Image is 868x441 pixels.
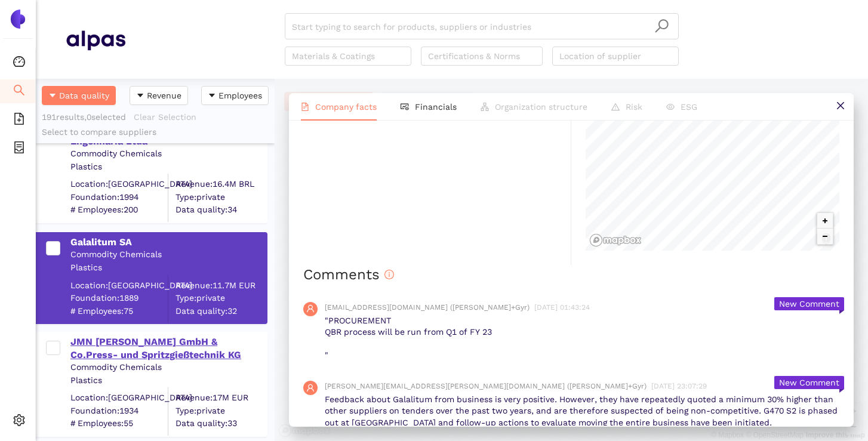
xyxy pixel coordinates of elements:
[827,93,854,120] button: close
[70,236,266,249] div: Galalitum SA
[70,418,168,430] span: # Employees: 55
[301,103,309,111] span: file-text
[589,233,642,247] a: Mapbox logo
[817,213,833,229] button: Zoom in
[70,292,168,304] span: Foundation: 1889
[70,204,168,216] span: # Employees: 200
[306,384,315,392] span: user
[176,178,266,190] div: Revenue: 16.4M BRL
[401,103,409,111] span: fund-view
[70,279,168,291] div: Location: [GEOGRAPHIC_DATA]
[130,86,188,105] button: caret-downRevenue
[70,161,266,172] div: Plastics
[42,86,116,105] button: caret-downData quality
[681,102,697,112] span: ESG
[481,103,489,111] span: apartment
[325,302,534,313] span: [EMAIL_ADDRESS][DOMAIN_NAME] ([PERSON_NAME]+Gyr)
[176,204,266,216] span: Data quality: 34
[654,18,669,33] span: search
[325,394,839,429] p: Feedback about Galalitum from business is very positive. However, they have repeatedly quoted a m...
[315,102,377,112] span: Company facts
[13,51,25,75] span: dashboard
[176,305,266,317] span: Data quality: 32
[70,405,168,417] span: Foundation: 1934
[208,91,216,101] span: caret-down
[325,315,839,362] p: "PROCUREMENT QBR process will be run from Q1 of FY 23 "
[13,137,25,161] span: container
[48,91,57,101] span: caret-down
[201,86,269,105] button: caret-downEmployees
[218,89,262,102] span: Employees
[611,103,620,111] span: warning
[42,127,269,138] div: Select to compare suppliers
[176,392,266,404] div: Revenue: 17M EUR
[626,102,642,112] span: Risk
[136,91,144,101] span: caret-down
[415,102,457,112] span: Financials
[66,25,125,55] img: Homepage
[306,304,315,313] span: user
[495,102,587,112] span: Organization structure
[70,305,168,317] span: # Employees: 75
[176,418,266,430] span: Data quality: 33
[70,148,266,160] div: Commodity Chemicals
[384,270,394,279] span: info-circle
[817,229,833,244] button: Zoom out
[836,101,845,110] span: close
[70,191,168,203] span: Foundation: 1994
[666,103,675,111] span: eye
[70,335,266,362] div: JMN [PERSON_NAME] GmbH & Co.Press- und Spritzgießtechnik KG
[70,362,266,374] div: Commodity Chemicals
[176,292,266,304] span: Type: private
[176,279,266,291] div: Revenue: 11.7M EUR
[42,112,126,122] span: 191 results, 0 selected
[133,107,204,127] button: Clear Selection
[779,378,839,387] span: New Comment
[70,262,266,274] div: Plastics
[303,265,839,285] h2: Comments
[8,10,27,29] img: Logo
[13,109,25,132] span: file-add
[534,302,595,313] span: [DATE] 01:43:24
[70,249,266,261] div: Commodity Chemicals
[59,89,109,102] span: Data quality
[176,405,266,417] span: Type: private
[70,392,168,404] div: Location: [GEOGRAPHIC_DATA]
[147,89,181,102] span: Revenue
[176,191,266,203] span: Type: private
[13,410,25,434] span: setting
[70,374,266,386] div: Plastics
[325,381,651,391] span: [PERSON_NAME][EMAIL_ADDRESS][PERSON_NAME][DOMAIN_NAME] ([PERSON_NAME]+Gyr)
[779,299,839,309] span: New Comment
[651,381,712,391] span: [DATE] 23:07:29
[70,178,168,190] div: Location: [GEOGRAPHIC_DATA]
[13,80,25,104] span: search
